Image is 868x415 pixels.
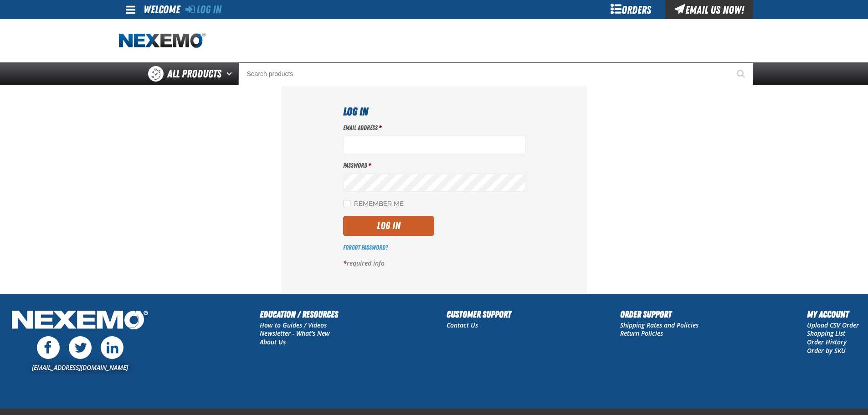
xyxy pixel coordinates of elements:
[807,346,846,355] a: Order by SKU
[119,33,205,49] a: Home
[620,307,699,321] h2: Order Support
[807,329,845,338] a: Shopping List
[343,244,388,251] a: Forgot Password?
[343,216,434,236] button: Log In
[807,338,847,346] a: Order History
[9,307,151,334] img: Nexemo Logo
[260,307,338,321] h2: Education / Resources
[119,33,205,49] img: Nexemo logo
[807,307,859,321] h2: My Account
[730,62,753,85] button: Start Searching
[447,307,511,321] h2: Customer Support
[807,321,859,329] a: Upload CSV Order
[343,200,350,207] input: Remember Me
[343,161,525,170] label: Password
[343,200,404,209] label: Remember Me
[620,321,699,329] a: Shipping Rates and Policies
[167,66,221,82] span: All Products
[447,321,478,329] a: Contact Us
[343,103,525,120] h1: Log In
[32,363,128,372] a: [EMAIL_ADDRESS][DOMAIN_NAME]
[223,62,238,85] button: Open All Products pages
[238,62,753,85] input: Search
[260,338,286,346] a: About Us
[260,321,327,329] a: How to Guides / Videos
[343,123,525,132] label: Email Address
[260,329,330,338] a: Newsletter - What's New
[185,3,221,16] a: Log In
[620,329,663,338] a: Return Policies
[343,259,525,268] p: required info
